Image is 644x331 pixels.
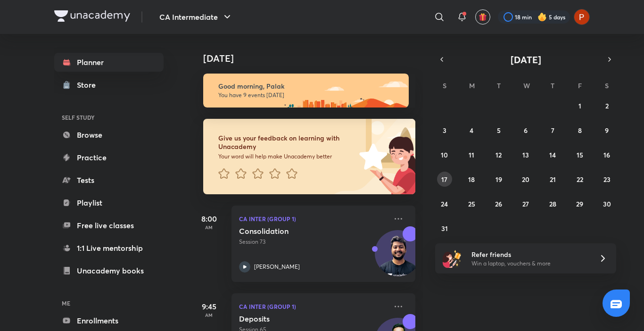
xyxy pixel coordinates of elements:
button: August 19, 2025 [491,172,506,187]
abbr: August 12, 2025 [495,150,502,159]
button: August 14, 2025 [545,147,560,162]
button: August 2, 2025 [599,98,614,113]
abbr: August 22, 2025 [577,175,583,184]
div: Store [77,79,101,91]
button: August 31, 2025 [437,221,452,236]
abbr: August 20, 2025 [522,175,529,184]
abbr: Saturday [605,81,609,90]
abbr: August 4, 2025 [470,126,473,135]
abbr: August 18, 2025 [468,175,475,184]
abbr: August 28, 2025 [549,199,556,208]
abbr: August 23, 2025 [603,175,611,184]
abbr: Thursday [551,81,554,90]
abbr: August 27, 2025 [522,199,529,208]
abbr: August 17, 2025 [441,175,447,184]
abbr: August 31, 2025 [441,224,448,233]
img: avatar [479,13,487,21]
button: avatar [475,9,490,25]
button: August 18, 2025 [464,172,479,187]
img: Palak [574,9,590,25]
abbr: August 15, 2025 [577,150,583,159]
abbr: August 1, 2025 [578,101,581,110]
abbr: August 3, 2025 [443,126,446,135]
button: August 29, 2025 [572,196,587,211]
h5: Deposits [239,314,356,323]
abbr: August 26, 2025 [495,199,502,208]
abbr: Monday [469,81,475,90]
a: 1:1 Live mentorship [54,239,164,257]
img: morning [203,74,409,108]
button: August 23, 2025 [599,172,614,187]
span: [DATE] [511,53,541,66]
a: Company Logo [54,10,130,24]
abbr: August 21, 2025 [550,175,556,184]
abbr: Wednesday [523,81,530,90]
abbr: August 24, 2025 [441,199,448,208]
button: August 27, 2025 [518,196,533,211]
button: August 8, 2025 [572,123,587,138]
button: August 21, 2025 [545,172,560,187]
button: August 30, 2025 [599,196,614,211]
p: Win a laptop, vouchers & more [471,259,587,268]
a: Planner [54,53,164,72]
button: August 4, 2025 [464,123,479,138]
h6: ME [54,295,164,311]
button: August 20, 2025 [518,172,533,187]
abbr: August 30, 2025 [603,199,611,208]
img: referral [443,249,462,268]
abbr: August 7, 2025 [551,126,554,135]
abbr: August 29, 2025 [576,199,583,208]
p: You have 9 events [DATE] [218,91,400,99]
button: August 16, 2025 [599,147,614,162]
abbr: August 11, 2025 [469,150,474,159]
p: [PERSON_NAME] [254,263,300,271]
p: Your word will help make Unacademy better [218,153,356,160]
button: August 5, 2025 [491,123,506,138]
h5: 9:45 [190,301,228,312]
abbr: August 8, 2025 [578,126,582,135]
abbr: Friday [578,81,582,90]
button: August 17, 2025 [437,172,452,187]
button: August 10, 2025 [437,147,452,162]
abbr: August 2, 2025 [605,101,609,110]
button: August 7, 2025 [545,123,560,138]
a: Playlist [54,193,164,212]
p: AM [190,224,228,230]
button: August 24, 2025 [437,196,452,211]
button: August 3, 2025 [437,123,452,138]
button: CA Intermediate [154,8,239,26]
a: Enrollments [54,311,164,330]
img: feedback_image [327,119,415,194]
abbr: August 16, 2025 [603,150,610,159]
h6: Refer friends [471,249,587,259]
a: Practice [54,148,164,167]
abbr: August 14, 2025 [549,150,556,159]
abbr: August 19, 2025 [495,175,502,184]
h5: Consolidation [239,226,356,236]
p: AM [190,312,228,318]
abbr: August 10, 2025 [441,150,448,159]
button: August 25, 2025 [464,196,479,211]
abbr: August 6, 2025 [524,126,528,135]
h6: Good morning, Palak [218,82,400,91]
button: August 28, 2025 [545,196,560,211]
a: Browse [54,125,164,144]
abbr: August 9, 2025 [605,126,609,135]
a: Store [54,75,164,94]
abbr: August 5, 2025 [497,126,501,135]
p: CA Inter (Group 1) [239,301,387,312]
button: August 22, 2025 [572,172,587,187]
a: Free live classes [54,216,164,235]
abbr: Tuesday [497,81,501,90]
button: August 9, 2025 [599,123,614,138]
h4: [DATE] [203,53,425,64]
button: August 12, 2025 [491,147,506,162]
button: August 15, 2025 [572,147,587,162]
button: August 6, 2025 [518,123,533,138]
button: August 1, 2025 [572,98,587,113]
button: [DATE] [448,53,603,66]
p: Session 73 [239,238,387,246]
h6: Give us your feedback on learning with Unacademy [218,134,356,151]
img: streak [537,12,547,22]
a: Unacademy books [54,261,164,280]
